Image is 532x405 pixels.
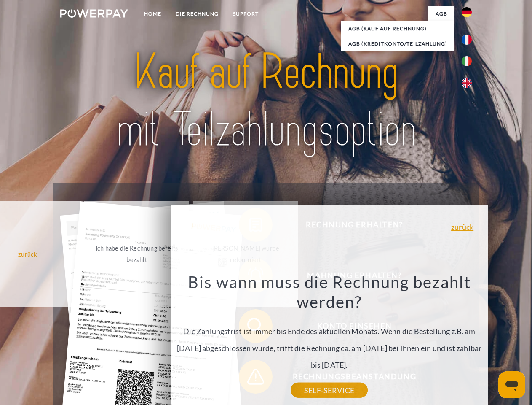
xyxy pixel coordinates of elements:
a: Home [137,6,168,22]
a: AGB (Kreditkonto/Teilzahlung) [341,36,454,51]
h3: Bis wann muss die Rechnung bezahlt werden? [176,272,483,312]
div: Ich habe die Rechnung bereits bezahlt [89,243,184,265]
img: title-powerpay_de.svg [80,40,452,162]
a: SELF-SERVICE [291,383,368,398]
a: zurück [451,223,473,231]
a: agb [428,6,454,22]
a: AGB (Kauf auf Rechnung) [341,21,454,36]
a: SUPPORT [226,6,266,22]
img: en [462,78,472,88]
img: it [462,56,472,66]
img: fr [462,35,472,45]
iframe: Schaltfläche zum Öffnen des Messaging-Fensters [498,371,525,398]
img: de [462,7,472,17]
a: DIE RECHNUNG [168,6,226,22]
div: Die Zahlungsfrist ist immer bis Ende des aktuellen Monats. Wenn die Bestellung z.B. am [DATE] abg... [176,272,483,390]
img: logo-powerpay-white.svg [60,9,128,18]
